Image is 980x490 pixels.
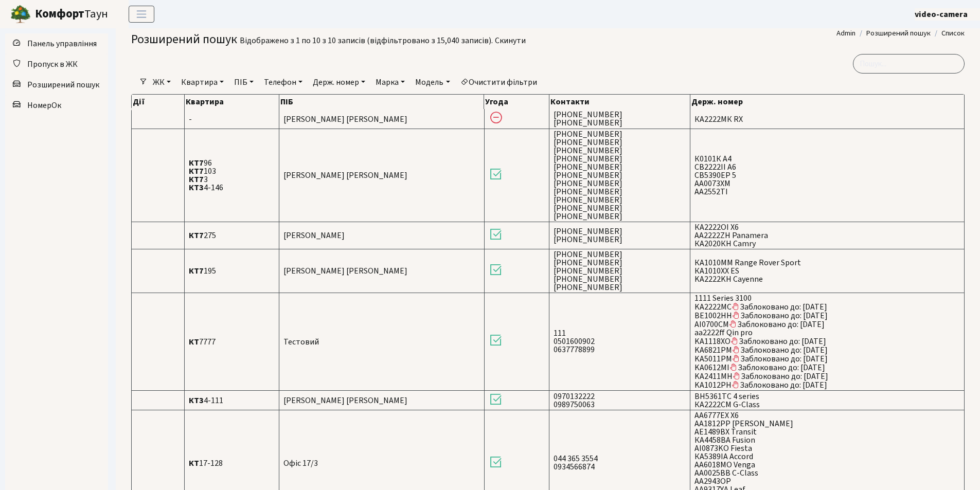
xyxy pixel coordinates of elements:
a: Телефон [260,74,307,91]
span: [PERSON_NAME] [PERSON_NAME] [283,395,407,406]
div: Відображено з 1 по 10 з 10 записів (відфільтровано з 15,040 записів). [240,36,493,46]
b: КТ3 [189,395,204,406]
span: 96 103 3 4-146 [189,159,275,192]
span: - [189,115,275,123]
th: Держ. номер [690,95,965,109]
span: КА2222ОІ X6 АА2222ZH Panamera КА2020КН Camry [694,223,960,248]
span: 111 0501600902 0637778899 [554,329,686,354]
th: ПІБ [279,95,484,109]
a: ПІБ [230,74,258,91]
span: 044 365 3554 0934566874 [554,455,686,471]
span: Панель управління [27,38,97,49]
span: [PHONE_NUMBER] [PHONE_NUMBER] [PHONE_NUMBER] [PHONE_NUMBER] [PHONE_NUMBER] [554,250,686,292]
button: Переключити навігацію [129,6,154,23]
a: Модель [411,74,454,91]
b: КТ7 [189,157,204,169]
a: Розширений пошук [5,75,108,95]
th: Квартира [185,95,279,109]
span: 7777 [189,338,275,346]
b: КТ7 [189,230,204,241]
span: [PERSON_NAME] [PERSON_NAME] [283,170,407,181]
span: ВН5361ТС 4 series КА2222СМ G-Class [694,392,960,409]
span: Таун [35,6,108,23]
th: Контакти [549,95,690,109]
span: [PHONE_NUMBER] [PHONE_NUMBER] [554,111,686,127]
a: Держ. номер [309,74,369,91]
b: video-camera [915,9,968,20]
span: Розширений пошук [27,79,99,90]
a: Admin [836,28,856,39]
span: КА1010ММ Range Rover Sport КА1010ХХ ES KA2222KH Cayenne [694,259,960,283]
span: 195 [189,267,275,275]
nav: breadcrumb [821,23,980,44]
a: Пропуск в ЖК [5,54,108,75]
span: 4-111 [189,396,275,405]
span: 17-128 [189,459,275,467]
a: Марка [371,74,409,91]
span: 275 [189,231,275,240]
b: КТ7 [189,174,204,185]
a: ЖК [149,74,175,91]
b: КТ3 [189,182,204,193]
th: Дії [132,95,185,109]
b: КТ7 [189,166,204,177]
a: Очистити фільтри [456,74,541,91]
span: К0101К A4 СВ2222ІІ А6 СВ5390ЕР 5 АА0073ХМ АА2552ТІ [694,155,960,196]
b: Комфорт [35,6,84,22]
input: Пошук... [853,54,965,74]
a: Розширений пошук [866,28,931,39]
span: [PERSON_NAME] [PERSON_NAME] [283,114,407,125]
span: [PHONE_NUMBER] [PHONE_NUMBER] [554,227,686,244]
b: КТ [189,458,199,469]
span: Офіс 17/3 [283,458,318,469]
a: video-camera [915,8,968,21]
a: Квартира [177,74,228,91]
span: КА2222МК RX [694,115,960,123]
b: КТ7 [189,265,204,277]
img: logo.png [10,4,31,25]
span: [PERSON_NAME] [PERSON_NAME] [283,265,407,277]
span: НомерОк [27,100,61,111]
th: Угода [484,95,549,109]
span: [PHONE_NUMBER] [PHONE_NUMBER] [PHONE_NUMBER] [PHONE_NUMBER] [PHONE_NUMBER] [PHONE_NUMBER] [PHONE_... [554,130,686,221]
span: Тестовий [283,336,319,348]
a: Панель управління [5,33,108,54]
span: Пропуск в ЖК [27,59,78,70]
span: 0970132222 0989750063 [554,392,686,409]
a: Скинути [495,36,526,46]
span: [PERSON_NAME] [283,230,345,241]
b: КТ [189,336,199,348]
span: 1111 Series 3100 KA2222MC Заблоковано до: [DATE] BE1002HH Заблоковано до: [DATE] АІ0700СМ Заблоко... [694,294,960,389]
span: Розширений пошук [131,30,237,48]
li: Список [931,28,965,39]
a: НомерОк [5,95,108,116]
